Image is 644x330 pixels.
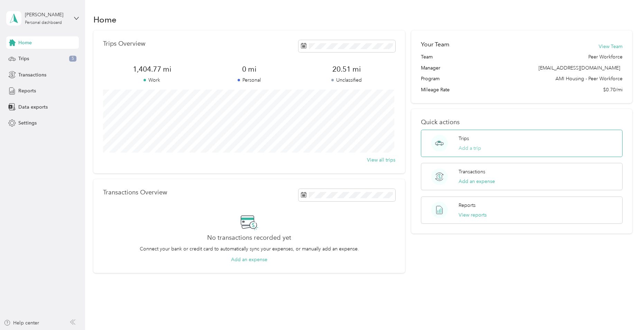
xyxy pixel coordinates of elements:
[539,65,620,71] span: [EMAIL_ADDRESS][DOMAIN_NAME]
[421,86,450,93] span: Mileage Rate
[421,40,449,49] h2: Your Team
[140,245,359,253] p: Connect your bank or credit card to automatically sync your expenses, or manually add an expense.
[69,56,76,62] span: 5
[459,202,476,209] p: Reports
[18,87,36,94] span: Reports
[103,189,167,196] p: Transactions Overview
[421,64,440,72] span: Manager
[103,40,145,47] p: Trips Overview
[459,178,495,185] button: Add an expense
[25,21,62,25] div: Personal dashboard
[459,168,485,175] p: Transactions
[459,145,481,152] button: Add a trip
[18,119,37,127] span: Settings
[421,75,440,82] span: Program
[605,291,644,330] iframe: Everlance-gr Chat Button Frame
[298,64,396,74] span: 20.51 mi
[103,64,201,74] span: 1,404.77 mi
[207,234,291,241] h2: No transactions recorded yet
[201,64,298,74] span: 0 mi
[25,11,68,18] div: [PERSON_NAME]
[18,103,48,111] span: Data exports
[93,16,117,23] h1: Home
[201,76,298,84] p: Personal
[18,39,32,46] span: Home
[103,76,201,84] p: Work
[367,156,395,164] button: View all trips
[231,256,267,263] button: Add an expense
[421,53,433,61] span: Team
[4,319,39,327] button: Help center
[588,53,623,61] span: Peer Workforce
[421,119,623,126] p: Quick actions
[599,43,623,50] button: View Team
[298,76,396,84] p: Unclassified
[603,86,623,93] span: $0.70/mi
[18,55,29,62] span: Trips
[18,71,46,79] span: Transactions
[555,75,623,82] span: AMI Housing - Peer Workforce
[459,135,469,142] p: Trips
[459,211,487,219] button: View reports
